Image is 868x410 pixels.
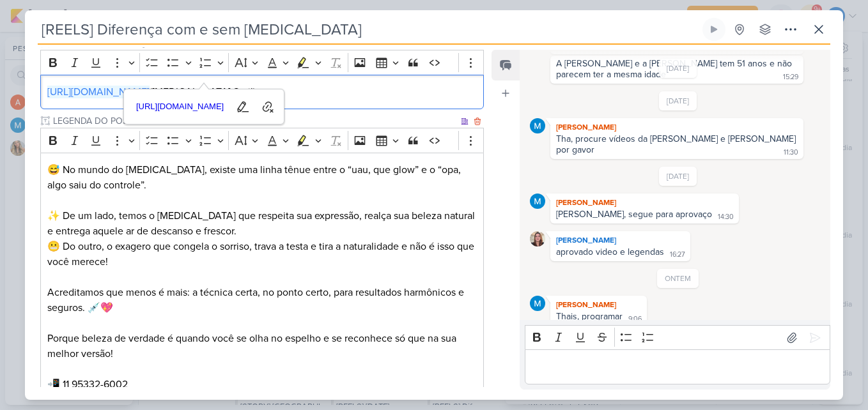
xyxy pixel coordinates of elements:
input: Texto sem título [50,114,458,128]
div: [PERSON_NAME], segue para aprovaço [556,209,712,220]
img: Tatiane Acciari [530,231,545,247]
span: 📲 11 95332-6002 [47,378,128,391]
div: 15:29 [783,72,798,82]
img: MARIANA MIRANDA [530,194,545,209]
div: [PERSON_NAME] [553,298,644,311]
p: ✨ De um lado, temos o [MEDICAL_DATA] que respeita sua expressão, realça sua beleza natural e entr... [47,193,477,270]
div: 14:30 [718,212,734,222]
p: Porque beleza de verdade é quando você se olha no espelho e se reconhece só que na sua melhor ver... [47,331,477,361]
a: [URL][DOMAIN_NAME] [47,86,150,98]
img: MARIANA MIRANDA [530,296,545,311]
div: 9:06 [628,314,642,324]
input: Kard Sem Título [38,18,700,41]
div: 16:27 [670,250,685,260]
div: Thais, programar [556,311,623,322]
p: ([MEDICAL_DATA] Sutil) [47,84,477,100]
div: Editor editing area: main [40,75,484,110]
p: Acreditamos que menos é mais: a técnica certa, no ponto certo, para resultados harmônicos e segur... [47,285,477,315]
img: MARIANA MIRANDA [530,118,545,133]
div: [PERSON_NAME] [553,196,736,209]
div: [PERSON_NAME] [553,121,801,133]
div: Editor toolbar [525,325,830,350]
div: aprovado video e legendas [556,247,664,257]
div: 11:30 [784,148,798,158]
span: [URL][DOMAIN_NAME] [132,99,228,114]
div: [PERSON_NAME] [553,234,688,247]
div: Editor toolbar [40,50,484,75]
div: Ligar relógio [709,24,719,34]
div: Editor toolbar [40,128,484,153]
a: [URL][DOMAIN_NAME] [132,97,229,117]
div: Editor editing area: main [525,349,830,384]
div: A [PERSON_NAME] e a [PERSON_NAME] tem 51 anos e não parecem ter a mesma idade [556,58,794,80]
p: 😅 No mundo do [MEDICAL_DATA], existe uma linha tênue entre o “uau, que glow” e o “opa, algo saiu ... [47,162,477,193]
div: Tha, procure vídeos da [PERSON_NAME] e [PERSON_NAME] por gavor [556,133,798,155]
